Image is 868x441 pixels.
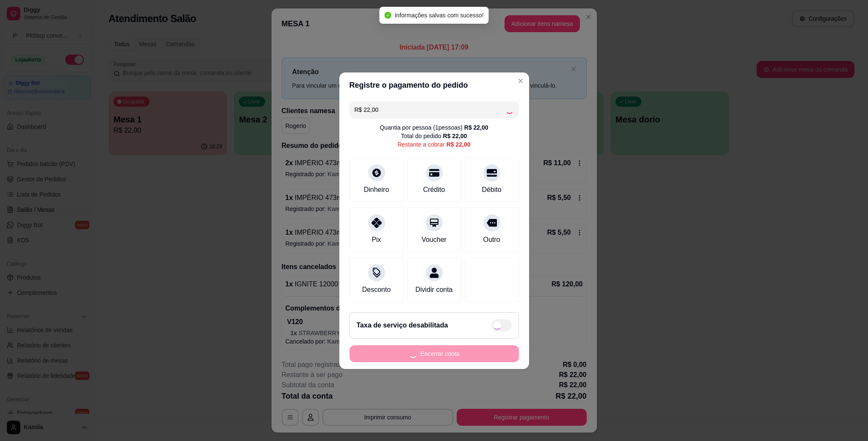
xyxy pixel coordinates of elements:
div: Desconto [362,285,391,295]
div: Outro [483,235,500,245]
div: Loading [505,105,514,114]
div: Restante a cobrar [397,140,470,149]
span: Informações salvas com sucesso! [394,12,483,19]
div: Débito [482,185,501,195]
input: Ex.: hambúrguer de cordeiro [355,101,505,118]
div: Dividir conta [415,285,452,295]
div: R$ 22,00 [446,140,471,149]
div: R$ 22,00 [443,132,467,140]
div: Dinheiro [364,185,389,195]
div: R$ 22,00 [464,123,488,132]
div: Crédito [423,185,445,195]
span: check-circle [384,12,391,19]
h2: Taxa de serviço desabilitada [357,320,448,330]
div: Total do pedido [401,132,467,140]
div: Voucher [422,235,446,245]
div: Quantia por pessoa ( 1 pessoas) [380,123,488,132]
div: Pix [372,235,381,245]
header: Registre o pagamento do pedido [339,72,529,98]
button: Close [514,74,527,88]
